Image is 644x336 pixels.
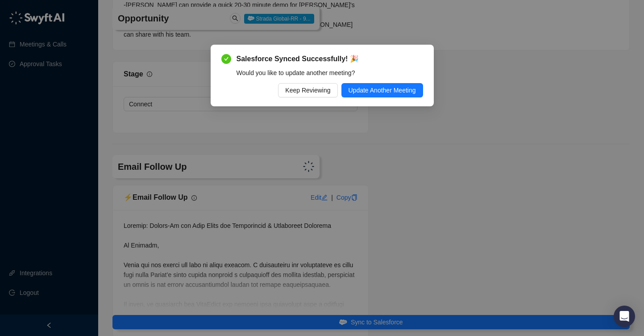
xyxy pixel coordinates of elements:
[221,54,231,64] span: check-circle
[614,306,635,327] div: Open Intercom Messenger
[237,68,423,78] div: Would you like to update another meeting?
[285,85,330,95] span: Keep Reviewing
[341,83,423,97] button: Update Another Meeting
[237,54,423,64] span: Salesforce Synced Successfully! 🎉
[349,85,416,95] span: Update Another Meeting
[278,83,337,97] button: Keep Reviewing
